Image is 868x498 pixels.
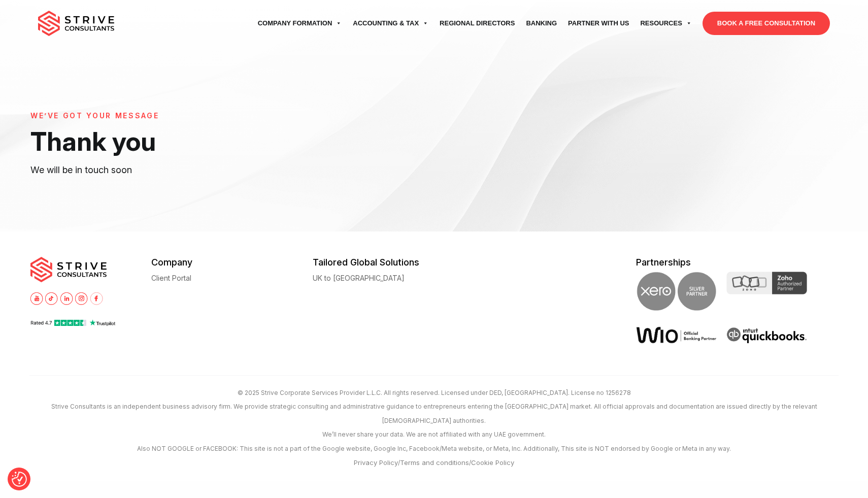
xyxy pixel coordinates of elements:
[562,9,635,38] a: Partner with Us
[12,472,27,487] button: Consent Preferences
[151,274,191,282] a: Client Portal
[30,162,378,178] p: We will be in touch soon
[636,326,717,344] img: Wio Offical Banking Partner
[347,9,434,38] a: Accounting & Tax
[29,442,839,455] p: Also NOT GOOGLE or FACEBOOK: This site is not a part of the Google website, Google Inc, Facebook/...
[354,458,398,467] a: Privacy Policy
[434,9,520,38] a: Regional Directors
[636,257,838,268] h5: Partnerships
[29,455,839,471] p: / /
[313,257,474,268] h5: Tailored Global Solutions
[635,9,697,38] a: Resources
[12,472,27,487] img: Revisit consent button
[726,272,807,294] img: Zoho Partner
[726,326,807,345] img: intuit quickbooks
[30,257,107,282] img: main-logo.svg
[703,12,830,35] a: BOOK A FREE CONSULTATION
[38,11,114,36] img: main-logo.svg
[400,458,469,467] a: Terms and conditions
[471,458,514,467] a: Cookie Policy
[29,427,839,441] p: We’ll never share your data. We are not affiliated with any UAE government.
[520,9,562,38] a: Banking
[151,257,313,268] h5: Company
[29,400,839,427] p: Strive Consultants is an independent business advisory firm. We provide strategic consulting and ...
[29,386,839,400] p: © 2025 Strive Corporate Services Provider L.L.C. All rights reserved. Licensed under DED, [GEOGRA...
[313,274,405,282] a: UK to [GEOGRAPHIC_DATA]
[30,125,378,157] h1: Thank you
[30,112,378,120] h6: WE’VE GOT YOUR MESSAGE
[252,9,348,38] a: Company Formation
